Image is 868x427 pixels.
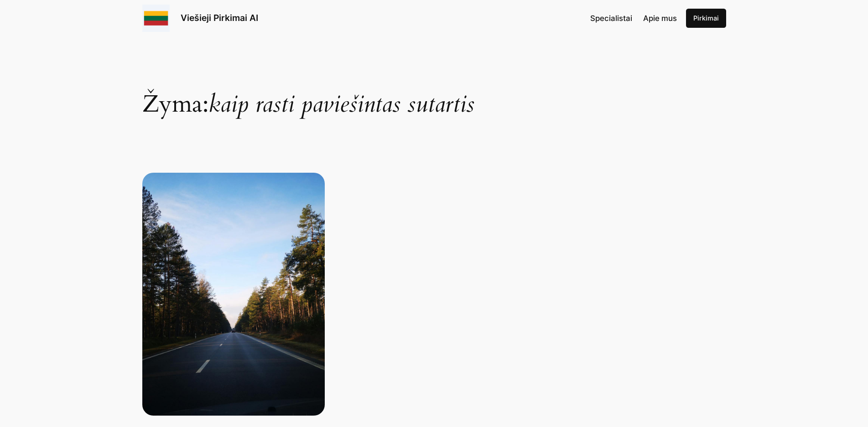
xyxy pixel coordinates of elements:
[590,12,677,24] nav: Navigation
[590,14,632,23] span: Specialistai
[643,14,677,23] span: Apie mus
[590,12,632,24] a: Specialistai
[142,5,170,32] img: Viešieji pirkimai logo
[686,9,726,28] a: Pirkimai
[208,88,474,120] span: kaip rasti paviešintas sutartis
[142,173,325,416] : Paviešintos viešųjų pirkimų sutartys: ką svarbu žinoti
[142,45,726,116] h1: Žyma:
[181,12,258,23] a: Viešieji Pirkimai AI
[643,12,677,24] a: Apie mus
